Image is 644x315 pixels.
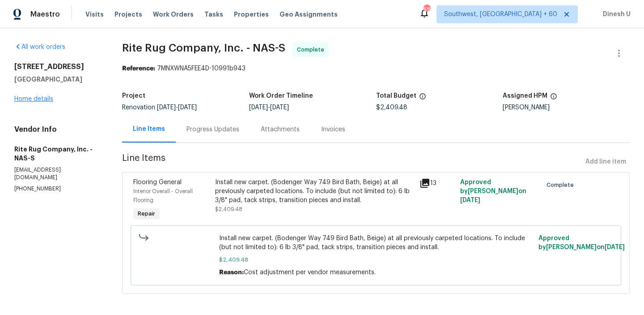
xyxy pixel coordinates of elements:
span: Tasks [204,11,223,17]
h5: Work Order Timeline [249,93,313,99]
span: Line Items [122,154,582,170]
p: [EMAIL_ADDRESS][DOMAIN_NAME] [14,166,101,181]
h5: Rite Rug Company, Inc. - NAS-S [14,145,101,163]
span: Rite Rug Company, Inc. - NAS-S [122,43,285,53]
span: The hpm assigned to this work order. [550,93,557,104]
span: Renovation [122,104,197,111]
p: [PHONE_NUMBER] [14,185,101,193]
span: [DATE] [605,244,625,250]
span: Install new carpet. (Bodenger Way 749 Bird Bath, Beige) at all previously carpeted locations. To ... [219,234,533,252]
span: - [249,104,289,111]
span: Approved by [PERSON_NAME] on [538,235,625,250]
h5: Total Budget [376,93,416,99]
span: Projects [114,10,142,19]
span: Properties [234,10,269,19]
div: 515 [424,5,430,14]
span: Southwest, [GEOGRAPHIC_DATA] + 60 [444,10,557,19]
span: Complete [297,45,328,54]
h5: Assigned HPM [503,93,547,99]
span: Geo Assignments [280,10,338,19]
span: Visits [85,10,104,19]
div: Progress Updates [186,125,239,134]
span: Approved by [PERSON_NAME] on [460,179,526,203]
div: 13 [419,178,455,189]
span: Cost adjustment per vendor measurements. [244,269,376,276]
span: [DATE] [249,104,268,111]
span: The total cost of line items that have been proposed by Opendoor. This sum includes line items th... [419,93,426,104]
div: [PERSON_NAME] [503,104,630,111]
span: Maestro [30,10,60,19]
span: Interior Overall - Overall Flooring [133,189,193,203]
span: - [157,104,197,111]
div: 7MNXWNA5FEE4D-10991b943 [122,64,630,73]
span: Work Orders [153,10,194,19]
span: $2,409.48 [219,255,533,264]
h5: Project [122,93,145,99]
h4: Vendor Info [14,125,101,134]
span: [DATE] [270,104,289,111]
h2: [STREET_ADDRESS] [14,62,101,71]
span: [DATE] [460,197,480,203]
span: Flooring General [133,179,182,186]
span: Complete [547,181,577,190]
span: Reason: [219,269,244,276]
div: Line Items [133,125,165,134]
span: [DATE] [178,104,197,111]
h5: [GEOGRAPHIC_DATA] [14,75,101,84]
a: All work orders [14,44,65,50]
a: Home details [14,96,53,102]
span: $2,409.48 [376,104,407,111]
div: Invoices [321,125,345,134]
span: $2,409.48 [215,207,242,212]
span: Repair [134,209,159,218]
div: Install new carpet. (Bodenger Way 749 Bird Bath, Beige) at all previously carpeted locations. To ... [215,178,414,205]
span: [DATE] [157,104,176,111]
span: Dinesh U [599,10,631,19]
b: Reference: [122,65,155,72]
div: Attachments [261,125,300,134]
